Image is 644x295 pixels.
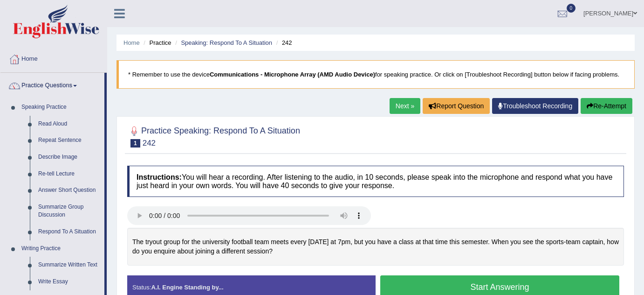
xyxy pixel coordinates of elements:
[0,73,104,96] a: Practice Questions
[137,173,182,181] b: Instructions:
[17,240,104,257] a: Writing Practice
[0,46,107,70] a: Home
[34,166,104,183] a: Re-tell Lecture
[141,38,171,47] li: Practice
[151,284,223,291] strong: A.I. Engine Standing by...
[34,132,104,149] a: Repeat Sentence
[34,224,104,240] a: Respond To A Situation
[127,228,624,266] div: The tryout group for the university football team meets every [DATE] at 7pm, but you have a class...
[34,182,104,199] a: Answer Short Question
[581,98,632,114] button: Re-Attempt
[492,98,578,114] a: Troubleshoot Recording
[567,4,576,13] span: 0
[274,38,292,47] li: 242
[123,39,140,46] a: Home
[17,99,104,116] a: Speaking Practice
[127,124,300,147] h2: Practice Speaking: Respond To A Situation
[390,98,420,114] a: Next »
[34,274,104,290] a: Write Essay
[210,71,375,78] b: Communications - Microphone Array (AMD Audio Device)
[143,139,156,147] small: 242
[181,39,272,46] a: Speaking: Respond To A Situation
[130,139,140,147] span: 1
[34,257,104,274] a: Summarize Written Text
[34,149,104,166] a: Describe Image
[127,166,624,197] h4: You will hear a recording. After listening to the audio, in 10 seconds, please speak into the mic...
[116,60,635,89] blockquote: * Remember to use the device for speaking practice. Or click on [Troubleshoot Recording] button b...
[34,199,104,224] a: Summarize Group Discussion
[34,116,104,133] a: Read Aloud
[423,98,490,114] button: Report Question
